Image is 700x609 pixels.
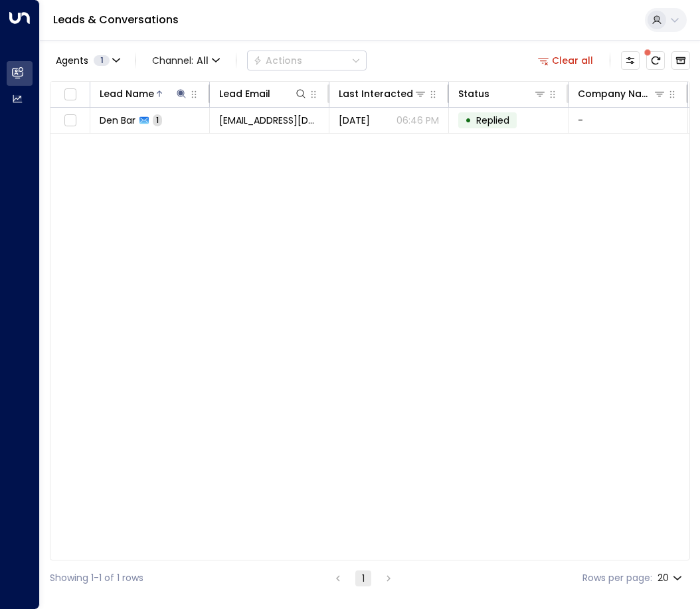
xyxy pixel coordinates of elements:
div: Actions [253,55,302,66]
button: Channel:All [147,51,225,70]
div: Status [458,86,547,102]
button: Customize [621,51,640,70]
span: There are new threads available. Refresh the grid to view the latest updates. [646,51,665,70]
div: Company Name [578,86,653,102]
span: Agents [56,56,88,65]
button: Agents1 [50,51,125,70]
td: - [569,108,688,133]
label: Rows per page: [582,571,652,585]
div: Status [458,86,489,102]
button: Archived Leads [671,51,690,70]
div: Company Name [578,86,666,102]
div: 20 [657,568,685,588]
p: 06:46 PM [396,114,439,127]
div: Showing 1-1 of 1 rows [50,571,143,585]
button: Clear all [533,51,599,70]
div: Last Interacted [339,86,413,102]
span: Yesterday [339,114,370,127]
a: Leads & Conversations [53,12,179,27]
span: zoomyman@gmail.com [219,114,319,127]
span: Channel: [147,51,225,70]
button: page 1 [355,570,371,586]
span: Toggle select row [62,112,78,129]
button: Actions [247,51,367,70]
div: Lead Email [219,86,270,102]
div: Lead Email [219,86,307,102]
span: Toggle select all [62,86,78,103]
span: Den Bar [100,114,135,127]
span: Replied [476,114,509,127]
div: Lead Name [100,86,154,102]
div: Lead Name [100,86,188,102]
div: Button group with a nested menu [247,51,367,70]
nav: pagination navigation [329,570,397,586]
div: • [465,109,472,132]
span: All [197,55,209,66]
span: 1 [94,55,110,66]
div: Last Interacted [339,86,427,102]
span: 1 [153,114,162,126]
